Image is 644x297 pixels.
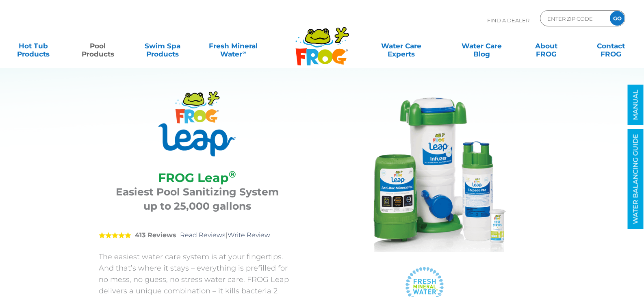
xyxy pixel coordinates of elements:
[228,231,270,239] a: Write Review
[180,231,226,239] a: Read Reviews
[99,219,296,251] div: |
[109,171,286,185] h2: FROG Leap
[137,38,188,54] a: Swim SpaProducts
[229,169,236,180] sup: ®
[158,91,236,156] img: Product Logo
[242,49,246,55] sup: ∞
[628,129,644,229] a: WATER BALANCING GUIDE
[585,38,636,54] a: ContactFROG
[99,232,131,238] span: 5
[8,38,59,54] a: Hot TubProducts
[73,38,123,54] a: PoolProducts
[628,85,644,125] a: MANUAL
[109,185,286,213] h3: Easiest Pool Sanitizing System up to 25,000 gallons
[135,231,176,239] strong: 413 Reviews
[360,38,442,54] a: Water CareExperts
[202,38,265,54] a: Fresh MineralWater∞
[291,16,353,66] img: Frog Products Logo
[487,10,529,30] p: Find A Dealer
[521,38,571,54] a: AboutFROG
[457,38,507,54] a: Water CareBlog
[610,11,624,26] input: GO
